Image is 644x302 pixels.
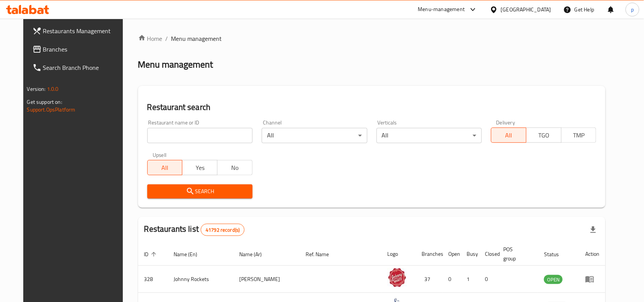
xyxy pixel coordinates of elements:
[306,250,339,259] span: Ref. Name
[43,45,125,54] span: Branches
[491,128,526,143] button: All
[631,5,634,14] span: p
[166,34,168,43] li: /
[501,5,551,14] div: [GEOGRAPHIC_DATA]
[377,128,482,143] div: All
[416,242,443,266] th: Branches
[27,84,46,94] span: Version:
[461,266,479,293] td: 1
[138,58,213,71] h2: Menu management
[201,224,245,236] div: Total records count
[479,242,497,266] th: Closed
[147,128,253,143] input: Search for restaurant name or ID..
[26,58,131,77] a: Search Branch Phone
[544,250,569,259] span: Status
[494,130,523,141] span: All
[174,250,208,259] span: Name (En)
[262,128,367,143] div: All
[47,84,59,94] span: 1.0.0
[544,275,563,284] span: OPEN
[185,162,214,173] span: Yes
[27,105,76,115] a: Support.OpsPlatform
[153,187,246,196] span: Search
[443,242,461,266] th: Open
[388,268,407,287] img: Johnny Rockets
[544,275,563,284] div: OPEN
[144,223,245,236] h2: Restaurants list
[217,160,253,175] button: No
[147,184,253,199] button: Search
[382,242,416,266] th: Logo
[461,242,479,266] th: Busy
[182,160,217,175] button: Yes
[504,245,529,263] span: POS group
[221,162,250,173] span: No
[565,130,594,141] span: TMP
[443,266,461,293] td: 0
[43,63,125,72] span: Search Branch Phone
[530,130,559,141] span: TGO
[233,266,299,293] td: [PERSON_NAME]
[138,266,168,293] td: 328
[239,250,272,259] span: Name (Ar)
[585,275,599,284] div: Menu
[151,162,180,173] span: All
[43,26,125,36] span: Restaurants Management
[561,128,597,143] button: TMP
[144,250,159,259] span: ID
[418,5,465,14] div: Menu-management
[26,22,131,40] a: Restaurants Management
[138,34,163,43] a: Home
[27,97,62,107] span: Get support on:
[201,226,244,234] span: 41792 record(s)
[26,40,131,58] a: Branches
[147,102,597,113] h2: Restaurant search
[168,266,233,293] td: Johnny Rockets
[147,160,183,175] button: All
[416,266,443,293] td: 37
[496,120,515,125] label: Delivery
[579,242,605,266] th: Action
[171,34,222,43] span: Menu management
[138,34,606,43] nav: breadcrumb
[584,221,602,239] div: Export file
[479,266,497,293] td: 0
[153,152,167,158] label: Upsell
[526,128,562,143] button: TGO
